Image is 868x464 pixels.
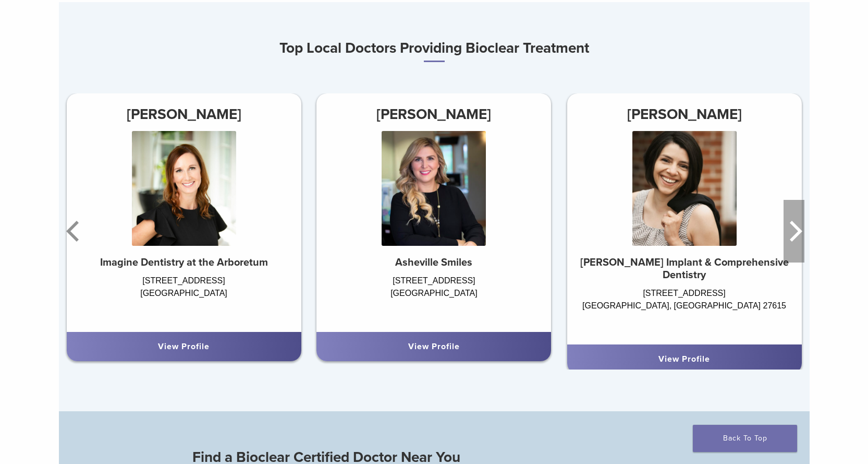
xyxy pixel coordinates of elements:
[316,275,551,322] div: [STREET_ADDRESS] [GEOGRAPHIC_DATA]
[567,102,802,127] h3: [PERSON_NAME]
[408,341,460,352] a: View Profile
[132,131,236,246] img: Dr. Ann Coambs
[64,200,85,263] button: Previous
[158,341,210,352] a: View Profile
[382,131,486,246] img: Dr. Rebekkah Merrell
[67,275,301,322] div: [STREET_ADDRESS] [GEOGRAPHIC_DATA]
[567,287,802,334] div: [STREET_ADDRESS] [GEOGRAPHIC_DATA], [GEOGRAPHIC_DATA] 27615
[658,354,710,364] a: View Profile
[580,256,789,281] strong: [PERSON_NAME] Implant & Comprehensive Dentistry
[395,256,472,269] strong: Asheville Smiles
[100,256,268,269] strong: Imagine Dentistry at the Arboretum
[632,131,737,246] img: Dr. Lauren Chapman
[67,102,301,127] h3: [PERSON_NAME]
[316,102,551,127] h3: [PERSON_NAME]
[693,425,797,452] a: Back To Top
[59,35,810,62] h3: Top Local Doctors Providing Bioclear Treatment
[784,200,804,263] button: Next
